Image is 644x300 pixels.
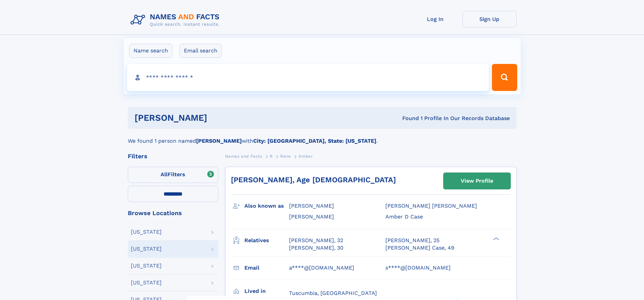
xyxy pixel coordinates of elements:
div: Browse Locations [128,210,218,216]
div: View Profile [461,173,493,189]
a: R [270,152,273,160]
div: [US_STATE] [131,263,162,269]
h3: Lived in [244,285,289,297]
span: Amber [299,154,313,159]
a: Names and Facts [225,152,262,160]
input: search input [127,64,489,91]
div: [US_STATE] [131,246,162,252]
a: [PERSON_NAME], 32 [289,237,343,244]
label: Filters [128,167,218,183]
span: [PERSON_NAME] [289,213,334,220]
img: Logo Names and Facts [128,11,225,29]
b: City: [GEOGRAPHIC_DATA], State: [US_STATE] [253,138,376,144]
h3: Email [244,262,289,274]
a: Sign Up [462,11,517,27]
a: [PERSON_NAME], 30 [289,244,343,252]
span: R [270,154,273,159]
a: View Profile [444,173,510,189]
h3: Also known as [244,200,289,212]
label: Email search [180,44,222,58]
span: Amber D Case [385,213,423,220]
span: All [161,171,168,178]
div: [US_STATE] [131,280,162,285]
h1: [PERSON_NAME] [135,114,305,122]
span: Tuscumbia, [GEOGRAPHIC_DATA] [289,290,377,296]
span: Reno [280,154,291,159]
a: [PERSON_NAME], 25 [385,237,439,244]
a: Log In [408,11,462,27]
a: [PERSON_NAME] Case, 49 [385,244,454,252]
a: Reno [280,152,291,160]
b: [PERSON_NAME] [196,138,242,144]
button: Search Button [492,64,517,91]
div: ❯ [492,236,500,241]
label: Name search [129,44,172,58]
span: [PERSON_NAME] [289,203,334,209]
div: Found 1 Profile In Our Records Database [305,115,510,122]
h3: Relatives [244,235,289,246]
div: We found 1 person named with . [128,129,517,145]
div: [US_STATE] [131,229,162,235]
div: Filters [128,153,218,159]
a: [PERSON_NAME], Age [DEMOGRAPHIC_DATA] [231,176,396,184]
span: [PERSON_NAME] [PERSON_NAME] [385,203,477,209]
